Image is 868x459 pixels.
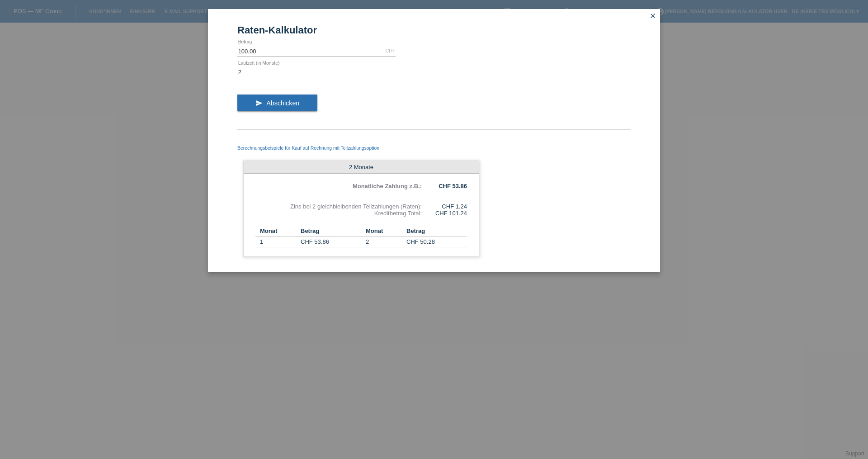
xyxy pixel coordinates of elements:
th: Monat [361,226,406,237]
h1: Raten-Kalkulator [237,24,631,36]
div: Kreditbetrag Total: [255,210,422,217]
span: Berechnungsbeispiele für Kauf auf Rechnung mit Teilzahlungsoption [237,146,382,151]
td: CHF 53.86 [301,237,361,247]
div: CHF 1.24 [422,203,467,210]
div: CHF 101.24 [422,210,467,217]
td: 2 [361,237,406,247]
button: send Abschicken [237,95,317,112]
th: Betrag [301,226,361,237]
div: 2 Monate [244,161,479,174]
th: Betrag [406,226,467,237]
b: CHF 53.86 [439,183,467,189]
b: Monatliche Zahlung z.B.: [353,183,422,189]
td: 1 [255,237,301,247]
span: Abschicken [266,99,299,107]
i: close [649,12,656,19]
td: CHF 50.28 [406,237,467,247]
div: CHF [385,48,396,53]
th: Monat [255,226,301,237]
div: Zins bei 2 gleichbleibenden Teilzahlungen (Raten): [255,203,422,210]
a: close [647,11,659,22]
